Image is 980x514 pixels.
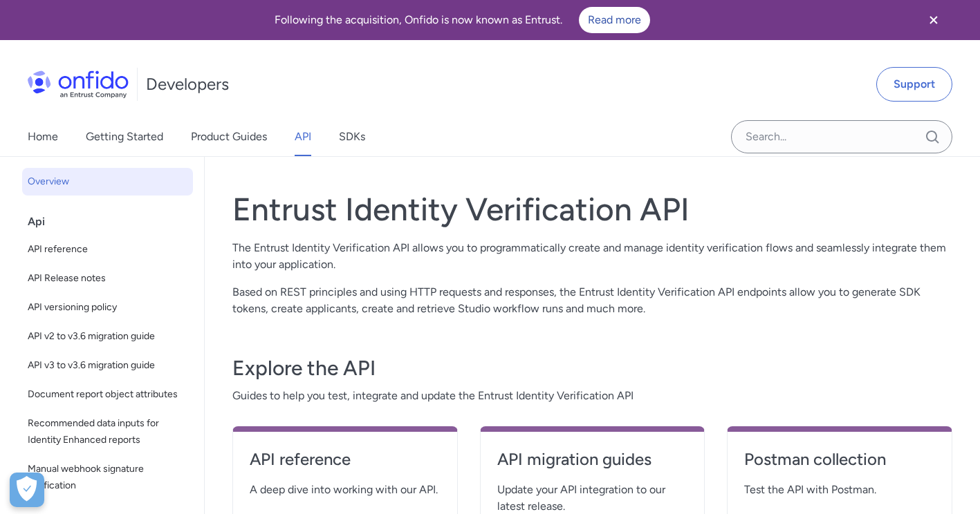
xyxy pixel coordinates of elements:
[146,73,229,95] h1: Developers
[86,117,163,156] a: Getting Started
[28,117,58,156] a: Home
[22,294,193,321] a: API versioning policy
[908,3,959,37] button: Close banner
[232,190,952,229] h1: Entrust Identity Verification API
[10,473,44,507] div: Cookie Preferences
[28,415,187,448] span: Recommended data inputs for Identity Enhanced reports
[28,328,187,345] span: API v2 to v3.6 migration guide
[22,410,193,454] a: Recommended data inputs for Identity Enhanced reports
[497,448,688,470] h4: API migration guides
[28,299,187,316] span: API versioning policy
[250,482,441,498] span: A deep dive into working with our API.
[744,448,935,482] a: Postman collection
[250,448,441,470] h4: API reference
[925,12,942,28] svg: Close banner
[250,448,441,482] a: API reference
[22,323,193,350] a: API v2 to v3.6 migration guide
[22,455,193,499] a: Manual webhook signature verification
[731,120,952,153] input: Onfido search input field
[28,70,129,98] img: Onfido Logo
[17,7,908,33] div: Following the acquisition, Onfido is now known as Entrust.
[22,265,193,292] a: API Release notes
[497,448,688,482] a: API migration guides
[232,284,952,317] p: Based on REST principles and using HTTP requests and responses, the Entrust Identity Verification...
[22,168,193,196] a: Overview
[295,117,311,156] a: API
[22,236,193,263] a: API reference
[876,67,952,102] a: Support
[28,241,187,258] span: API reference
[579,7,650,33] a: Read more
[744,482,935,498] span: Test the API with Postman.
[22,352,193,379] a: API v3 to v3.6 migration guide
[28,173,187,190] span: Overview
[28,208,198,236] div: Api
[28,386,187,403] span: Document report object attributes
[28,357,187,374] span: API v3 to v3.6 migration guide
[28,461,187,494] span: Manual webhook signature verification
[339,117,365,156] a: SDKs
[744,448,935,470] h4: Postman collection
[10,473,44,507] button: Open Preferences
[191,117,267,156] a: Product Guides
[22,381,193,408] a: Document report object attributes
[232,354,952,382] h3: Explore the API
[232,388,952,404] span: Guides to help you test, integrate and update the Entrust Identity Verification API
[232,240,952,273] p: The Entrust Identity Verification API allows you to programmatically create and manage identity v...
[28,270,187,287] span: API Release notes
